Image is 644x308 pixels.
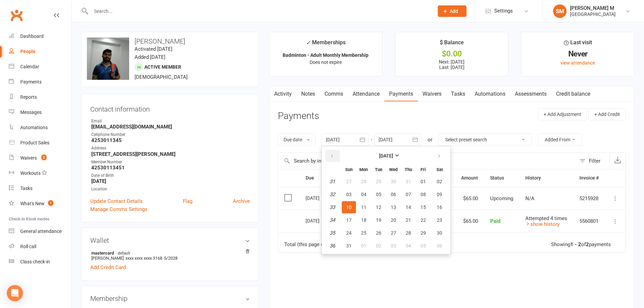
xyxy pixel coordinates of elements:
div: Never [528,50,628,57]
span: 27 [346,179,352,184]
button: 27 [386,227,401,239]
button: 21 [401,214,415,226]
button: 01 [416,175,430,188]
div: Waivers [20,155,37,161]
span: 20 [391,217,396,223]
button: 09 [431,188,448,200]
div: [GEOGRAPHIC_DATA] [570,11,616,17]
span: 28 [361,179,366,184]
a: Roll call [9,239,71,254]
small: Monday [359,167,368,172]
span: 01 [421,179,426,184]
div: Roll call [20,244,36,249]
th: Status [484,169,519,187]
button: 30 [386,175,401,188]
span: 05 [376,192,381,197]
a: Flag [183,197,192,205]
em: 35 [330,230,335,236]
img: image1749169834.png [87,38,129,80]
div: Memberships [306,38,345,51]
a: Comms [320,86,348,102]
div: Messages [20,110,42,115]
td: 5560801 [573,210,605,233]
button: 28 [401,227,415,239]
h3: Contact information [90,103,250,113]
button: 27 [342,175,356,188]
button: + Add Credit [589,108,626,120]
span: 23 [437,217,442,223]
a: Automations [9,120,71,135]
button: 24 [342,227,356,239]
span: 30 [391,179,396,184]
a: Automations [470,86,510,102]
strong: 2 [586,241,589,247]
em: 33 [330,204,335,210]
span: 24 [346,230,352,236]
span: 31 [346,243,352,248]
span: 29 [376,179,381,184]
span: default [116,250,132,256]
button: 06 [431,240,448,252]
h3: [PERSON_NAME] [87,38,253,45]
span: 25 [361,230,366,236]
span: 03 [346,192,352,197]
span: 03 [391,243,396,248]
div: [PERSON_NAME] M [570,5,616,11]
input: Search by invoice number [278,153,576,169]
span: Paid [490,218,500,224]
button: 02 [372,240,386,252]
button: 01 [357,240,371,252]
span: 16 [437,205,442,210]
span: 2 [41,155,47,160]
button: 06 [386,188,401,200]
strong: [DATE] [379,153,393,159]
span: 5/2028 [164,256,177,261]
button: 18 [357,214,371,226]
a: Notes [296,86,320,102]
span: 1 [48,200,53,206]
span: 06 [391,192,396,197]
span: 18 [361,217,366,223]
div: Open Intercom Messenger [7,285,23,301]
a: People [9,44,71,59]
span: 28 [406,230,411,236]
a: Tasks [9,181,71,196]
span: 22 [421,217,426,223]
span: 15 [421,205,426,210]
a: Calendar [9,59,71,74]
a: Payments [9,74,71,90]
span: 12 [376,205,381,210]
a: Assessments [510,86,551,102]
button: 12 [372,201,386,213]
strong: 4253011345 [91,137,250,143]
span: Active member [144,64,181,70]
button: 28 [357,175,371,188]
div: Payments [20,79,42,85]
button: 10 [342,201,356,213]
p: Next: [DATE] Last: [DATE] [402,59,502,70]
button: 07 [401,188,415,200]
div: Total (this page only): of [284,242,377,247]
span: Attempted 4 times [525,215,567,221]
div: [DATE] [306,193,337,203]
button: 04 [401,240,415,252]
button: 05 [416,240,430,252]
span: Settings [494,3,513,19]
small: Tuesday [375,167,382,172]
strong: [DATE] [91,178,250,184]
button: 16 [431,201,448,213]
strong: [STREET_ADDRESS][PERSON_NAME] [91,151,250,157]
em: 31 [330,179,335,185]
span: 21 [406,217,411,223]
span: 07 [406,192,411,197]
i: ✓ [306,40,310,46]
a: Dashboard [9,29,71,44]
small: Wednesday [389,167,398,172]
div: Class check-in [20,259,50,264]
div: People [20,49,35,54]
div: Showing of payments [551,242,611,247]
a: Tasks [446,86,470,102]
span: Does not expire [310,60,342,65]
span: 09 [437,192,442,197]
th: Due [300,169,353,187]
